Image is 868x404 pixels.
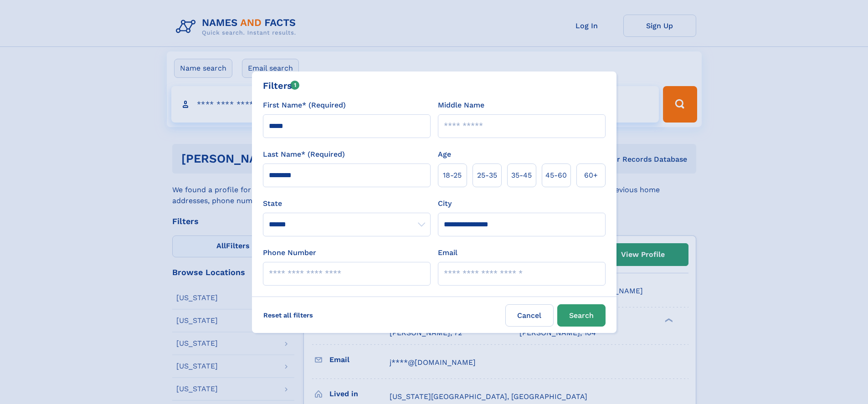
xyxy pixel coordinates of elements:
label: State [263,198,431,209]
span: 18‑25 [443,170,462,181]
span: 60+ [584,170,598,181]
label: Middle Name [438,100,484,111]
span: 45‑60 [545,170,567,181]
label: Last Name* (Required) [263,149,345,160]
label: City [438,198,452,209]
span: 35‑45 [511,170,532,181]
label: First Name* (Required) [263,100,346,111]
button: Search [557,304,606,327]
div: Filters [263,79,300,92]
label: Age [438,149,451,160]
label: Phone Number [263,247,316,258]
label: Email [438,247,457,258]
label: Reset all filters [257,304,319,326]
label: Cancel [505,304,554,327]
span: 25‑35 [477,170,497,181]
